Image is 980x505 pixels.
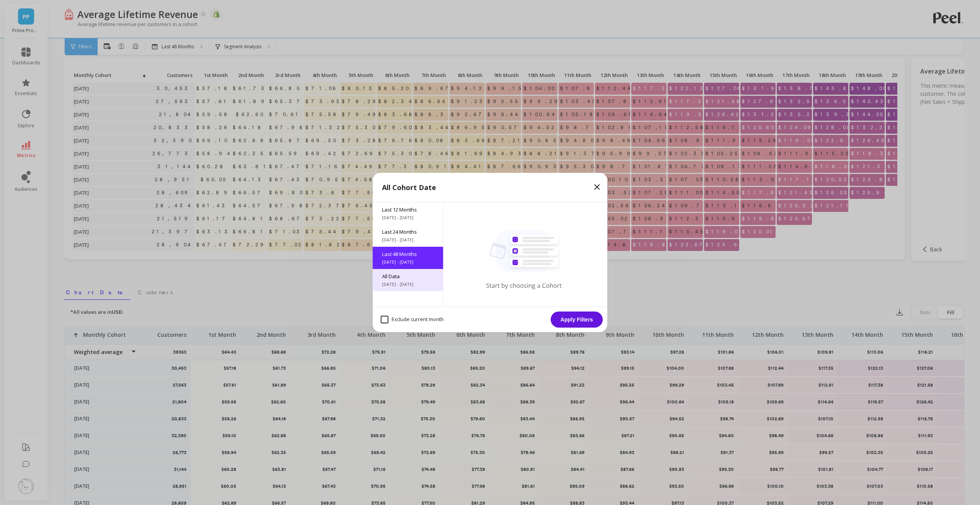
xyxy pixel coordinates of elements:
[382,259,434,265] span: [DATE] - [DATE]
[382,215,434,221] span: [DATE] - [DATE]
[381,316,444,323] span: Exclude current month
[382,273,434,280] span: All Data
[551,312,603,328] button: Apply Filters
[382,182,436,193] p: All Cohort Date
[382,237,434,243] span: [DATE] - [DATE]
[382,251,434,257] span: Last 48 Months
[382,206,434,213] span: Last 12 Months
[382,281,434,287] span: [DATE] - [DATE]
[382,228,434,235] span: Last 24 Months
